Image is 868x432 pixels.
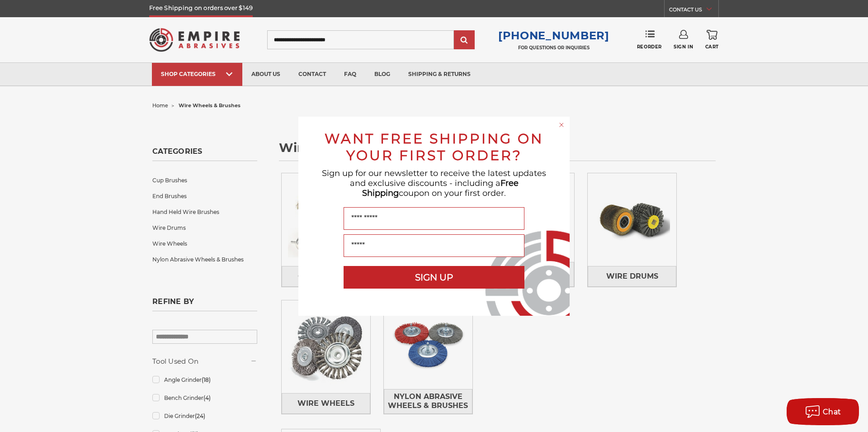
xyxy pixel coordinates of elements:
span: Free Shipping [362,178,519,198]
span: Chat [823,408,841,416]
button: Close dialog [557,120,566,129]
span: Sign up for our newsletter to receive the latest updates and exclusive discounts - including a co... [322,168,546,198]
button: SIGN UP [344,266,524,289]
span: WANT FREE SHIPPING ON YOUR FIRST ORDER? [325,130,543,164]
button: Chat [787,398,859,425]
